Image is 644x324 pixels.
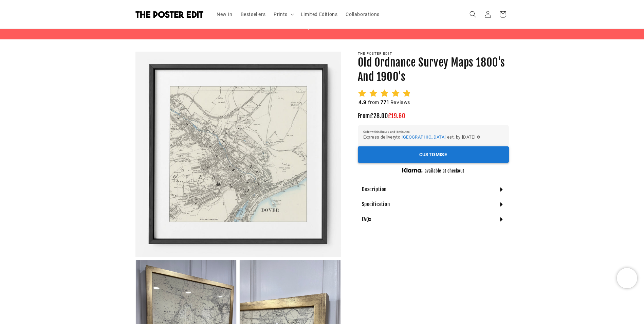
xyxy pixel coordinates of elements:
div: outlined primary button group [358,146,509,163]
h5: available at checkout [425,168,464,174]
span: Limited Editions [301,11,338,17]
span: £28.00 [370,112,388,120]
a: Bestsellers [237,7,270,21]
iframe: Chatra live chat [617,268,637,288]
span: [DATE] [462,133,476,141]
span: Express delivery to [363,133,401,141]
button: Customise [358,146,509,163]
a: New In [213,7,237,21]
h2: from Reviews [358,99,411,106]
img: The Poster Edit [135,11,203,18]
span: [GEOGRAPHIC_DATA] [402,134,445,140]
span: New In [217,11,233,17]
a: Limited Editions [297,7,342,21]
span: Bestsellers [241,11,266,17]
h6: Order within 3 hours and 18 minutes [363,130,503,133]
button: [GEOGRAPHIC_DATA] [402,133,445,141]
h4: FAQs [362,216,371,223]
span: est. by [447,133,461,141]
summary: Search [465,7,480,22]
h4: Description [362,186,387,193]
h3: From [358,112,509,120]
summary: Prints [270,7,297,21]
h4: Specification [362,201,390,208]
span: Prints [274,11,288,17]
span: 4.9 [358,99,367,105]
span: Collaborations [346,11,379,17]
span: £19.60 [388,112,405,120]
a: Collaborations [342,7,383,21]
a: The Poster Edit [133,8,206,20]
p: The Poster Edit [358,52,509,56]
span: 771 [381,99,389,105]
h1: Old Ordnance Survey Maps 1800's And 1900's [358,56,509,84]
